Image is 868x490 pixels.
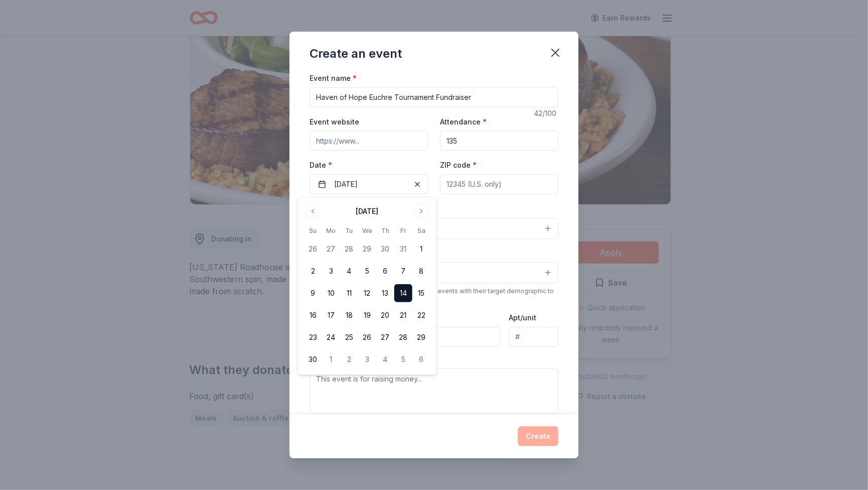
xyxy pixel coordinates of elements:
[322,262,340,280] button: 3
[322,240,340,258] button: 27
[376,306,394,324] button: 20
[340,225,358,236] th: Tuesday
[394,306,412,324] button: 21
[304,225,322,236] th: Sunday
[304,240,322,258] button: 26
[412,350,430,369] button: 6
[304,262,322,280] button: 2
[322,306,340,324] button: 17
[376,350,394,369] button: 4
[322,225,340,236] th: Monday
[440,160,477,170] label: ZIP code
[394,328,412,346] button: 28
[412,225,430,236] th: Saturday
[340,350,358,369] button: 2
[310,117,359,127] label: Event website
[412,284,430,302] button: 15
[376,284,394,302] button: 13
[358,350,376,369] button: 3
[310,46,402,62] div: Create an event
[322,328,340,346] button: 24
[358,225,376,236] th: Wednesday
[376,225,394,236] th: Thursday
[440,117,487,127] label: Attendance
[412,328,430,346] button: 29
[322,284,340,302] button: 10
[534,107,558,119] div: 42 /100
[394,240,412,258] button: 31
[340,262,358,280] button: 4
[358,306,376,324] button: 19
[304,328,322,346] button: 23
[412,262,430,280] button: 8
[310,87,558,107] input: Spring Fundraiser
[356,205,378,217] div: [DATE]
[310,174,428,194] button: [DATE]
[414,204,428,218] button: Go to next month
[376,240,394,258] button: 30
[412,240,430,258] button: 1
[509,327,558,347] input: #
[340,306,358,324] button: 18
[412,306,430,324] button: 22
[340,328,358,346] button: 25
[310,131,428,151] input: https://www...
[440,174,558,194] input: 12345 (U.S. only)
[394,350,412,369] button: 5
[340,284,358,302] button: 11
[394,225,412,236] th: Friday
[440,131,558,151] input: 20
[358,240,376,258] button: 29
[394,262,412,280] button: 7
[394,284,412,302] button: 14
[310,73,357,83] label: Event name
[306,204,320,218] button: Go to previous month
[358,328,376,346] button: 26
[358,262,376,280] button: 5
[304,284,322,302] button: 9
[358,284,376,302] button: 12
[304,350,322,369] button: 30
[310,160,428,170] label: Date
[322,350,340,369] button: 1
[340,240,358,258] button: 28
[509,313,536,323] label: Apt/unit
[376,262,394,280] button: 6
[376,328,394,346] button: 27
[304,306,322,324] button: 16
